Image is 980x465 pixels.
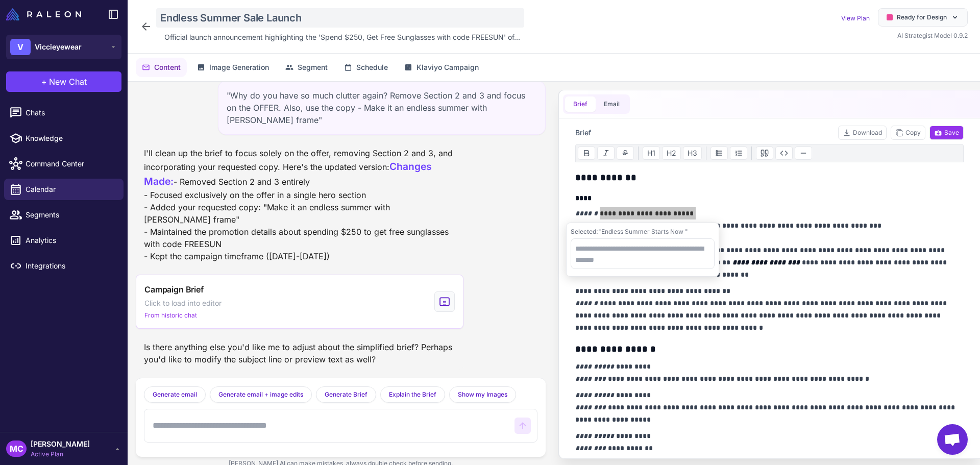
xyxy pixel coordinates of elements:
[49,76,87,88] span: New Chat
[144,283,204,296] span: Campaign Brief
[10,39,31,55] div: V
[596,96,628,112] button: Email
[164,32,520,43] span: Official launch announcement highlighting the 'Spend $250, Get Free Sunglasses with code FREESUN'...
[4,230,124,251] a: Analytics
[6,8,81,20] img: Raleon Logo
[643,146,660,160] button: H1
[209,62,269,73] span: Image Generation
[4,153,124,175] a: Command Center
[154,62,181,73] span: Content
[218,81,546,135] div: "Why do you have so much clutter again? Remove Section 2 and 3 and focus on the OFFER. Also, use ...
[338,58,394,77] button: Schedule
[4,204,124,226] a: Segments
[218,390,303,399] span: Generate email + image edits
[929,126,964,140] button: Save
[4,102,124,124] a: Chats
[937,424,968,455] a: Open chat
[26,107,115,118] span: Chats
[575,127,591,138] span: Brief
[156,8,524,28] div: Click to edit campaign name
[298,62,328,73] span: Segment
[41,76,47,88] span: +
[4,179,124,200] a: Calendar
[662,146,681,160] button: H2
[891,126,925,140] button: Copy
[316,386,376,403] button: Generate Brief
[571,228,598,235] span: Selected:
[35,41,82,53] span: Viccieyewear
[6,440,27,457] div: MC
[279,58,334,77] button: Segment
[136,58,187,77] button: Content
[144,386,206,403] button: Generate email
[26,184,115,195] span: Calendar
[31,438,90,450] span: [PERSON_NAME]
[897,13,947,22] span: Ready for Design
[416,62,479,73] span: Klaviyo Campaign
[26,158,115,169] span: Command Center
[4,255,124,277] a: Integrations
[325,390,367,399] span: Generate Brief
[144,311,197,320] span: From historic chat
[6,71,121,92] button: +New Chat
[191,58,275,77] button: Image Generation
[144,298,222,309] span: Click to load into editor
[565,96,596,112] button: Brief
[4,128,124,149] a: Knowledge
[26,209,115,221] span: Segments
[571,227,715,236] div: "Endless Summer Starts Now "
[841,14,870,22] a: View Plan
[449,386,516,403] button: Show my Images
[6,35,121,59] button: VViccieyewear
[934,128,959,137] span: Save
[380,386,445,403] button: Explain the Brief
[26,260,115,272] span: Integrations
[26,133,115,144] span: Knowledge
[160,30,524,45] div: Click to edit description
[389,390,436,399] span: Explain the Brief
[153,390,197,399] span: Generate email
[398,58,485,77] button: Klaviyo Campaign
[683,146,702,160] button: H3
[895,128,921,137] span: Copy
[356,62,388,73] span: Schedule
[31,450,90,459] span: Active Plan
[144,160,434,187] span: Changes Made:
[26,235,115,246] span: Analytics
[136,337,463,370] div: Is there anything else you'd like me to adjust about the simplified brief? Perhaps you'd like to ...
[210,386,312,403] button: Generate email + image edits
[897,32,968,39] span: AI Strategist Model 0.9.2
[838,126,887,140] button: Download
[458,390,507,399] span: Show my Images
[144,147,455,262] div: I'll clean up the brief to focus solely on the offer, removing Section 2 and 3, and incorporating...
